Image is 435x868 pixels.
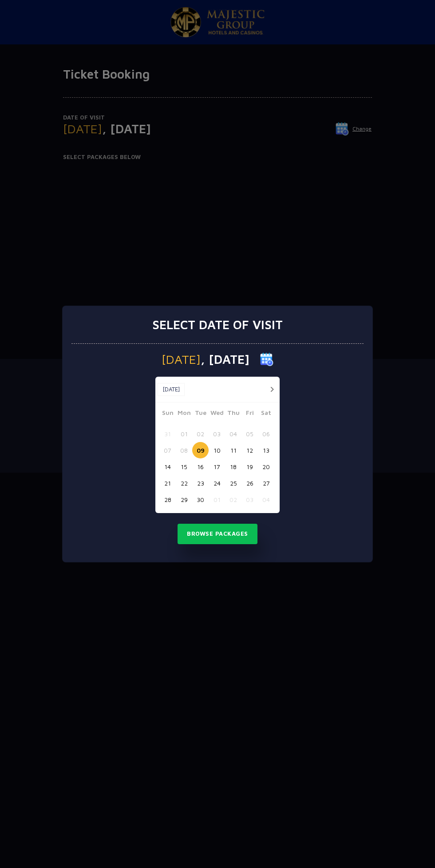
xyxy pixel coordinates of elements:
button: 30 [192,491,209,508]
span: [DATE] [162,353,201,366]
button: 29 [176,491,192,508]
button: 03 [241,491,258,508]
button: 31 [159,426,176,442]
button: 10 [209,442,225,458]
img: calender icon [260,353,273,366]
button: 06 [258,426,274,442]
button: 14 [159,458,176,475]
button: 05 [241,426,258,442]
button: 13 [258,442,274,458]
button: 04 [225,426,241,442]
button: [DATE] [158,383,185,396]
button: 11 [225,442,241,458]
button: 25 [225,475,241,491]
button: 01 [176,426,192,442]
button: 16 [192,458,209,475]
button: 23 [192,475,209,491]
button: 03 [209,426,225,442]
span: Thu [225,408,241,420]
button: 21 [159,475,176,491]
button: 09 [192,442,209,458]
span: Sat [258,408,274,420]
button: 15 [176,458,192,475]
span: Sun [159,408,176,420]
button: 24 [209,475,225,491]
button: Browse Packages [178,524,257,544]
button: 02 [225,491,241,508]
button: 12 [241,442,258,458]
button: 26 [241,475,258,491]
span: Fri [241,408,258,420]
span: Wed [209,408,225,420]
button: 20 [258,458,274,475]
button: 04 [258,491,274,508]
button: 22 [176,475,192,491]
span: , [DATE] [201,353,249,366]
button: 01 [209,491,225,508]
button: 27 [258,475,274,491]
span: Mon [176,408,192,420]
button: 17 [209,458,225,475]
button: 08 [176,442,192,458]
button: 07 [159,442,176,458]
button: 19 [241,458,258,475]
span: Tue [192,408,209,420]
button: 28 [159,491,176,508]
button: 18 [225,458,241,475]
button: 02 [192,426,209,442]
h3: Select date of visit [152,317,283,332]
